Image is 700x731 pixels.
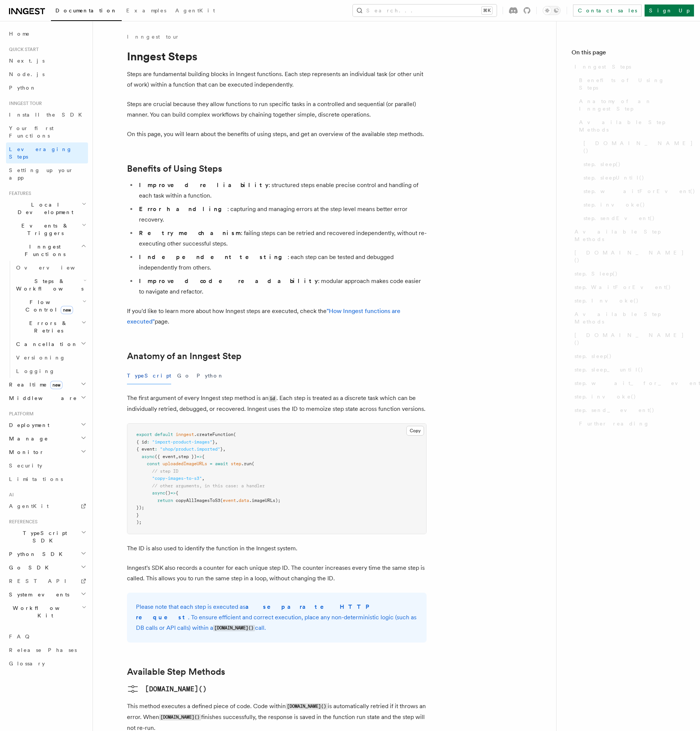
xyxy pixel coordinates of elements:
[575,393,636,400] span: step.invoke()
[178,454,197,459] span: step })
[353,4,497,16] button: Search...⌘K
[137,252,427,273] li: : each step can be tested and debugged independently from others.
[579,97,685,112] span: Anatomy of an Inngest Step
[6,243,81,258] span: Inngest Functions
[139,205,227,213] strong: Error handling
[13,261,88,274] a: Overview
[6,574,88,588] a: REST API
[6,394,77,402] span: Middleware
[142,454,155,459] span: async
[197,367,224,384] button: Python
[127,99,427,120] p: Steps are crucial because they allow functions to run specific tasks in a controlled and sequenti...
[9,463,42,469] span: Security
[152,490,165,496] span: async
[6,564,53,571] span: Go SDK
[575,331,685,346] span: [DOMAIN_NAME]()
[127,306,427,327] p: If you'd like to learn more about how Inngest steps are executed, check the page.
[482,7,492,14] kbd: ⌘K
[16,368,55,374] span: Logging
[136,505,144,510] span: });
[584,139,693,154] span: [DOMAIN_NAME]()
[127,393,427,414] p: The first argument of every Inngest step method is an . Each step is treated as a discrete task w...
[572,390,685,403] a: step.invoke()
[136,432,152,437] span: export
[6,163,88,184] a: Setting up your app
[152,476,202,481] span: "copy-images-to-s3"
[575,249,685,264] span: [DOMAIN_NAME]()
[136,520,142,525] span: );
[6,391,88,405] button: Middleware
[584,187,696,195] span: step.waitForEvent()
[576,94,685,115] a: Anatomy of an Inngest Step
[139,229,241,237] strong: Retry mechanism
[16,265,93,271] span: Overview
[136,602,418,634] p: Please note that each step is executed as . To ensure efficient and correct execution, place any ...
[231,461,241,466] span: step
[213,625,255,631] code: [DOMAIN_NAME]()
[575,63,631,70] span: Inngest Steps
[220,498,223,503] span: (
[572,225,685,246] a: Available Step Methods
[6,601,88,622] button: Workflow Kit
[6,201,82,216] span: Local Development
[9,112,87,118] span: Install the SDK
[136,446,155,452] span: { event
[6,630,88,643] a: FAQ
[212,439,215,445] span: }
[136,439,147,445] span: { id
[6,529,81,544] span: TypeScript SDK
[55,7,117,13] span: Documentation
[13,277,84,292] span: Steps & Workflows
[572,403,685,417] a: step.send_event()
[581,211,685,225] a: step.sendEvent()
[6,445,88,459] button: Monitor
[6,432,88,445] button: Manage
[6,591,69,598] span: System events
[269,395,276,402] code: id
[16,355,66,361] span: Versioning
[155,446,157,452] span: :
[194,432,233,437] span: .createFunction
[13,295,88,316] button: Flow Controlnew
[576,417,685,430] a: Further reading
[176,432,194,437] span: inngest
[576,73,685,94] a: Benefits of Using Steps
[572,246,685,267] a: [DOMAIN_NAME]()
[6,378,88,391] button: Realtimenew
[137,276,427,297] li: : modular approach makes code easier to navigate and refactor.
[215,461,228,466] span: await
[176,454,178,459] span: ,
[6,550,67,558] span: Python SDK
[137,204,427,225] li: : capturing and managing errors at the step level means better error recovery.
[6,108,88,121] a: Install the SDK
[581,184,685,198] a: step.waitForEvent()
[127,163,222,174] a: Benefits of Using Steps
[241,461,252,466] span: .run
[202,454,204,459] span: {
[157,498,173,503] span: return
[6,499,88,513] a: AgentKit
[160,446,220,452] span: "shop/product.imported"
[572,376,685,390] a: step.wait_for_event()
[170,490,176,496] span: =>
[127,683,207,695] a: [DOMAIN_NAME]()
[581,157,685,171] a: step.sleep()
[406,426,424,436] button: Copy
[139,253,288,261] strong: Independent testing
[575,406,655,414] span: step.send_event()
[171,2,219,20] a: AgentKit
[579,76,685,91] span: Benefits of Using Steps
[127,129,427,139] p: On this page, you will learn about the benefits of using steps, and get an overview of the availa...
[127,667,225,677] a: Available Step Methods
[249,498,281,503] span: .imageURLs);
[581,171,685,184] a: step.sleepUntil()
[152,483,265,488] span: // other arguments, in this case: a handler
[152,469,178,474] span: // step ID
[223,446,225,452] span: ,
[575,352,612,360] span: step.sleep()
[13,337,88,351] button: Cancellation
[584,214,655,222] span: step.sendEvent()
[579,420,649,427] span: Further reading
[159,714,201,721] code: [DOMAIN_NAME]()
[127,351,242,361] a: Anatomy of an Inngest Step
